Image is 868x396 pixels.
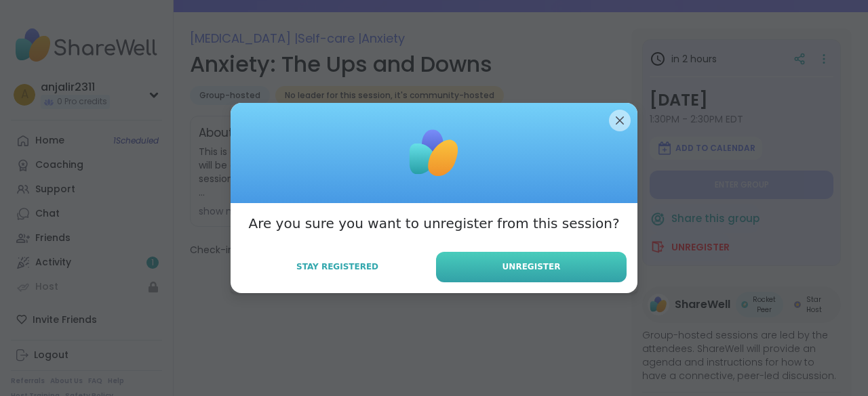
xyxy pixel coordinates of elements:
[248,214,619,233] h3: Are you sure you want to unregister from this session?
[241,252,433,281] button: Stay Registered
[436,252,627,282] button: Unregister
[502,261,561,273] span: Unregister
[296,261,378,273] span: Stay Registered
[400,119,468,187] img: ShareWell Logomark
